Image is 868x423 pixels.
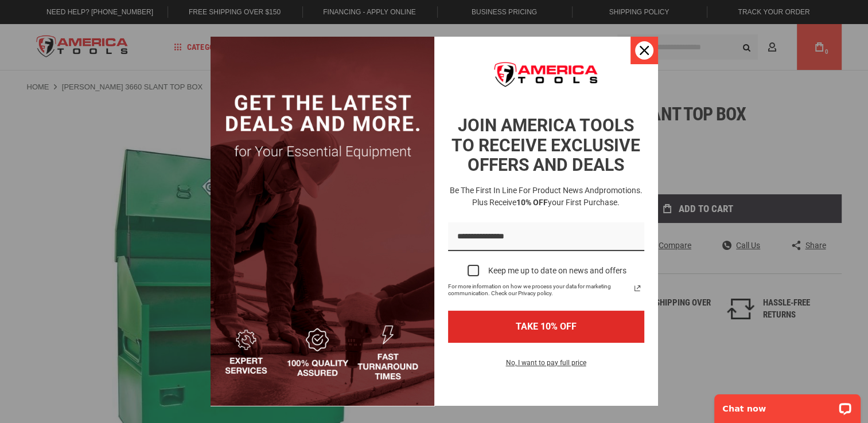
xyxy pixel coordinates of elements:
[497,357,595,376] button: No, I want to pay full price
[472,186,643,207] span: promotions. Plus receive your first purchase.
[448,222,644,252] input: Email field
[448,283,630,297] span: For more information on how we process your data for marketing communication. Check our Privacy p...
[451,115,640,175] strong: JOIN AMERICA TOOLS TO RECEIVE EXCLUSIVE OFFERS AND DEALS
[707,387,868,423] iframe: LiveChat chat widget
[448,311,644,342] button: TAKE 10% OFF
[630,281,644,295] a: Read our Privacy Policy
[640,46,649,55] svg: close icon
[446,185,647,209] h3: Be the first in line for product news and
[488,266,626,276] div: Keep me up to date on news and offers
[516,198,548,207] strong: 10% OFF
[630,281,644,295] svg: link icon
[630,37,658,64] button: Close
